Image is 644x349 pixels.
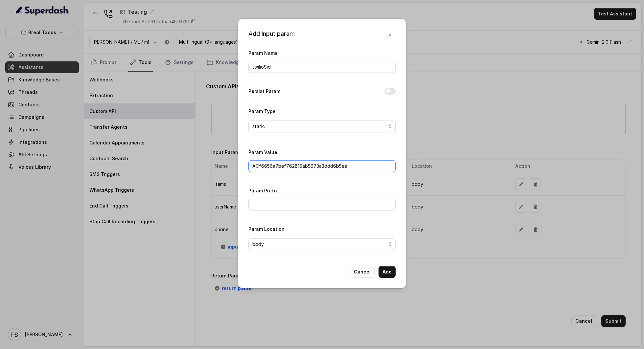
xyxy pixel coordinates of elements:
label: Param Type [248,108,276,114]
button: Cancel [350,266,375,278]
button: static [248,120,396,132]
label: Param Name [248,50,278,56]
label: Param Prefix [248,188,278,193]
button: Add [379,266,396,278]
span: body [252,240,386,248]
button: body [248,238,396,250]
label: Param Location [248,226,285,232]
label: Param Value [248,149,277,155]
label: Persist Param [248,87,280,95]
span: static [252,122,386,130]
div: Add Input param [248,29,295,41]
